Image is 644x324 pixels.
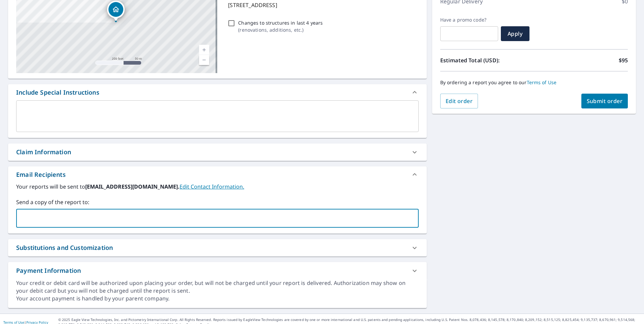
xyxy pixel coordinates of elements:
[16,88,99,97] div: Include Special Instructions
[8,84,427,100] div: Include Special Instructions
[446,97,473,105] span: Edit order
[16,279,419,295] div: Your credit or debit card will be authorized upon placing your order, but will not be charged unt...
[581,94,628,108] button: Submit order
[440,56,534,64] p: Estimated Total (USD):
[16,183,419,191] label: Your reports will be sent to
[8,166,427,183] div: Email Recipients
[16,170,66,179] div: Email Recipients
[587,97,623,105] span: Submit order
[440,17,498,23] label: Have a promo code?
[527,79,557,86] a: Terms of Use
[228,1,416,9] p: [STREET_ADDRESS]
[16,148,71,157] div: Claim Information
[180,183,244,190] a: EditContactInfo
[619,56,628,64] p: $95
[199,45,209,55] a: Current Level 17, Zoom In
[238,19,323,26] p: Changes to structures in last 4 years
[16,198,419,206] label: Send a copy of the report to:
[107,1,125,22] div: Dropped pin, building 1, Residential property, 260 Creekview Dr Paris, KY 40361
[199,55,209,65] a: Current Level 17, Zoom Out
[8,239,427,256] div: Substitutions and Customization
[501,26,529,41] button: Apply
[238,26,323,33] p: ( renovations, additions, etc. )
[8,262,427,279] div: Payment Information
[8,143,427,161] div: Claim Information
[440,79,628,86] p: By ordering a report you agree to our
[440,94,478,108] button: Edit order
[85,183,180,190] b: [EMAIL_ADDRESS][DOMAIN_NAME].
[506,30,524,37] span: Apply
[16,295,419,302] div: Your account payment is handled by your parent company.
[16,243,113,252] div: Substitutions and Customization
[16,266,81,275] div: Payment Information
